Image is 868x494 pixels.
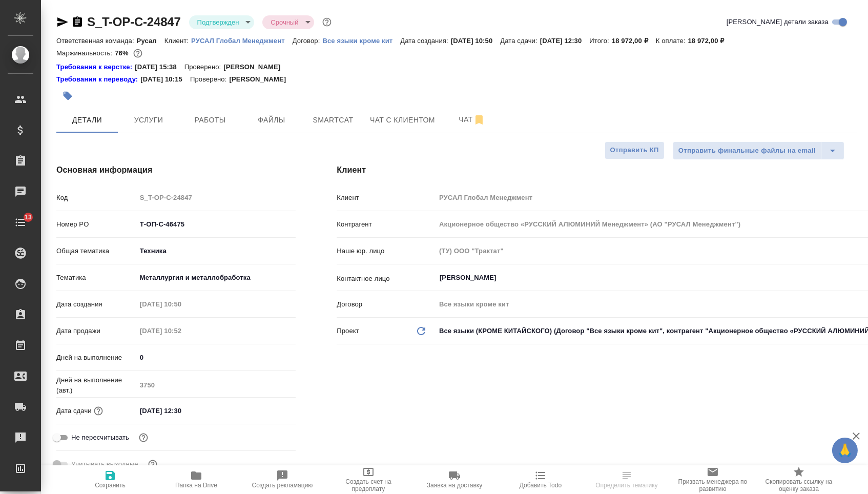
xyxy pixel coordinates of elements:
p: Итого: [589,37,611,45]
a: Все языки кроме кит [322,36,400,45]
p: [DATE] 10:15 [140,74,190,85]
div: Подтвержден [189,15,255,29]
span: Папка на Drive [175,482,217,489]
span: Создать рекламацию [252,482,313,489]
span: Чат [447,113,497,126]
p: Дней на выполнение [56,353,136,363]
div: Нажми, чтобы открыть папку с инструкцией [56,74,140,85]
button: Создать рекламацию [239,465,325,494]
span: Услуги [124,114,173,127]
p: Клиент [337,193,436,203]
p: Контактное лицо [337,274,436,284]
p: Дата сдачи: [500,37,540,45]
span: Отправить КП [610,145,659,156]
span: Учитывать выходные [71,459,138,469]
button: Добавить тэг [56,85,79,107]
h4: Основная информация [56,164,296,176]
button: Срочный [267,18,301,27]
p: Проверено: [184,62,224,72]
a: РУСАЛ Глобал Менеджмент [191,36,293,45]
p: Дата продажи [56,326,136,336]
p: Контрагент [337,219,436,230]
a: S_T-OP-C-24847 [87,15,181,29]
button: Папка на Drive [153,465,239,494]
button: Если добавить услуги и заполнить их объемом, то дата рассчитается автоматически [92,404,105,418]
input: Пустое поле [136,297,226,312]
a: Требования к верстке: [56,62,135,72]
a: Требования к переводу: [56,74,140,85]
p: Проверено: [190,74,230,85]
p: Дата сдачи [56,406,92,416]
button: Сохранить [67,465,153,494]
p: [DATE] 12:30 [540,37,590,45]
p: 18 972,00 ₽ [612,37,656,45]
span: Работы [185,114,235,127]
h4: Клиент [337,164,857,176]
button: Подтвержден [194,18,242,27]
button: Добавить Todo [498,465,584,494]
p: Ответственная команда: [56,37,137,45]
input: Пустое поле [136,323,226,338]
div: Нажми, чтобы открыть папку с инструкцией [56,62,135,72]
p: Общая тематика [56,246,136,256]
p: Маржинальность: [56,49,115,57]
button: Доп статусы указывают на важность/срочность заказа [320,15,334,29]
p: РУСАЛ Глобал Менеджмент [191,37,293,45]
span: [PERSON_NAME] детали заказа [727,17,829,27]
p: 18 972,00 ₽ [688,37,732,45]
div: Подтвержден [262,15,314,29]
p: Клиент: [164,37,191,45]
p: [PERSON_NAME] [229,74,294,85]
p: К оплате: [656,37,688,45]
p: Код [56,193,136,203]
button: 976.00 RUB; 1440.00 UAH; [131,47,144,60]
p: Наше юр. лицо [337,246,436,256]
span: Smartcat [308,114,358,127]
button: Отправить КП [605,141,665,159]
p: 76% [115,49,131,57]
input: ✎ Введи что-нибудь [136,403,226,418]
span: Не пересчитывать [71,433,129,443]
span: Чат с клиентом [370,114,435,127]
span: Отправить финальные файлы на email [678,145,816,157]
span: Создать счет на предоплату [332,478,405,492]
div: split button [673,141,844,160]
p: [DATE] 15:38 [135,62,184,72]
button: Включи, если не хочешь, чтобы указанная дата сдачи изменилась после переставления заказа в 'Подтв... [137,431,150,444]
div: Техника [136,242,296,260]
span: Скопировать ссылку на оценку заказа [762,478,836,492]
p: Договор [337,299,436,310]
p: [PERSON_NAME] [223,62,288,72]
p: Проект [337,326,359,336]
div: Металлургия и металлобработка [136,269,296,286]
input: Пустое поле [136,378,296,393]
button: Заявка на доставку [411,465,498,494]
button: Скопировать ссылку на оценку заказа [756,465,842,494]
p: Дата создания [56,299,136,310]
p: Русал [137,37,164,45]
p: Дата создания: [400,37,450,45]
span: Сохранить [95,482,126,489]
a: 13 [3,210,38,235]
button: Определить тематику [584,465,670,494]
p: [DATE] 10:50 [451,37,501,45]
span: Определить тематику [595,482,657,489]
button: 🙏 [832,438,858,463]
p: Номер PO [56,219,136,230]
p: Тематика [56,273,136,283]
span: Детали [63,114,112,127]
button: Создать счет на предоплату [325,465,411,494]
button: Скопировать ссылку [71,16,84,28]
span: 13 [18,212,38,222]
button: Призвать менеджера по развитию [670,465,756,494]
input: Пустое поле [136,190,296,205]
p: Дней на выполнение (авт.) [56,375,136,396]
p: Все языки кроме кит [322,37,400,45]
input: ✎ Введи что-нибудь [136,217,296,232]
span: 🙏 [836,440,854,461]
span: Призвать менеджера по развитию [676,478,750,492]
button: Скопировать ссылку для ЯМессенджера [56,16,69,28]
p: Договор: [293,37,323,45]
span: Заявка на доставку [427,482,482,489]
span: Файлы [247,114,296,127]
